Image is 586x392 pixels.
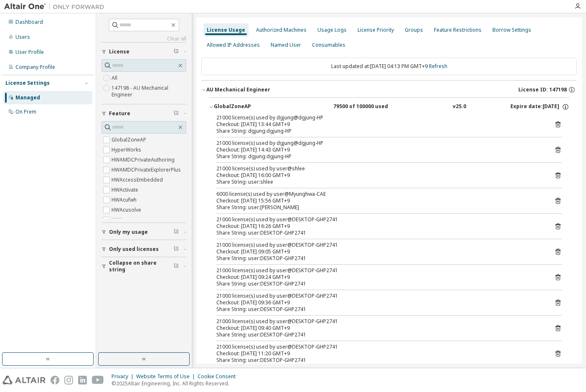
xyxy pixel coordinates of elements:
div: 21000 license(s) used by user@shlee [216,165,542,172]
div: Checkout: [DATE] 09:40 GMT+9 [216,325,542,331]
label: HWAccessEmbedded [112,175,165,185]
div: Checkout: [DATE] 15:56 GMT+9 [216,197,542,204]
img: linkedin.svg [78,376,87,384]
div: Checkout: [DATE] 11:20 GMT+9 [216,350,542,357]
div: Checkout: [DATE] 13:44 GMT+9 [216,121,542,128]
button: GlobalZoneAP79500 of 100000 usedv25.0Expire date:[DATE] [209,98,569,116]
div: Checkout: [DATE] 09:24 GMT+9 [216,274,542,281]
div: 79500 of 100000 used [333,103,408,111]
img: Altair One [4,3,109,11]
div: Checkout: [DATE] 14:43 GMT+9 [216,147,542,153]
div: Users [15,34,30,40]
div: Share String: user:DESKTOP-GHP2741 [216,357,542,364]
div: Named User [271,42,301,48]
span: Only used licenses [109,246,159,253]
img: instagram.svg [64,376,73,384]
span: Clear filter [174,246,179,253]
button: Feature [101,104,186,123]
div: Feature Restrictions [434,27,482,33]
div: Share String: user:DESKTOP-GHP2741 [216,331,542,338]
label: HWAMDCPrivateAuthoring [112,155,176,165]
label: HWAMDCPrivateExplorerPlus [112,165,183,175]
div: Expire date: [DATE] [510,103,569,111]
div: Usage Logs [317,27,347,33]
div: Company Profile [15,64,55,71]
div: License Usage [207,27,245,33]
div: Share String: user:[PERSON_NAME] [216,204,542,211]
div: 21000 license(s) used by dgjung@dgjung-HP [216,140,542,147]
div: On Prem [15,109,36,115]
span: License [109,48,129,55]
div: License Settings [5,80,50,86]
span: Clear filter [174,48,179,55]
div: 21000 license(s) used by user@DESKTOP-GHP2741 [216,242,542,248]
div: User Profile [15,49,44,56]
span: License ID: 147198 [518,86,567,93]
div: v25.0 [453,103,466,111]
div: Allowed IP Addresses [207,42,260,48]
div: Authorized Machines [256,27,307,33]
button: AU Mechanical EngineerLicense ID: 147198 [201,81,577,99]
label: HWAcutrace [112,215,142,225]
div: Checkout: [DATE] 16:00 GMT+9 [216,172,542,179]
div: 21000 license(s) used by user@DESKTOP-GHP2741 [216,318,542,325]
button: License [101,43,186,61]
div: 21000 license(s) used by user@DESKTOP-GHP2741 [216,344,542,350]
div: 21000 license(s) used by user@DESKTOP-GHP2741 [216,216,542,223]
div: 21000 license(s) used by user@DESKTOP-GHP2741 [216,293,542,299]
div: Borrow Settings [492,27,531,33]
div: AU Mechanical Engineer [206,86,270,93]
div: Groups [405,27,423,33]
span: Clear filter [174,110,179,117]
label: HWAcusolve [112,205,143,215]
label: HWActivate [112,185,140,195]
div: Share String: user:DESKTOP-GHP2741 [216,281,542,287]
label: HyperWorks [112,145,143,155]
div: Share String: user:DESKTOP-GHP2741 [216,306,542,313]
div: Share String: user:DESKTOP-GHP2741 [216,255,542,262]
img: youtube.svg [92,376,104,384]
label: All [112,73,119,83]
span: Collapse on share string [109,260,174,273]
div: 6000 license(s) used by user@Myunghwa-CAE [216,191,542,197]
div: Checkout: [DATE] 09:36 GMT+9 [216,299,542,306]
div: Website Terms of Use [136,373,198,380]
span: Clear filter [174,229,179,235]
div: Checkout: [DATE] 09:05 GMT+9 [216,248,542,255]
div: Last updated at: [DATE] 04:13 PM GMT+9 [201,58,577,75]
a: Refresh [429,63,447,70]
div: Privacy [112,373,136,380]
div: Checkout: [DATE] 16:26 GMT+9 [216,223,542,230]
div: Share String: dgjung:dgjung-HP [216,128,542,134]
div: License Priority [358,27,394,33]
label: HWAcufwh [112,195,138,205]
div: Consumables [312,42,345,48]
div: Managed [15,94,40,101]
span: Only my usage [109,229,148,235]
div: 21000 license(s) used by dgjung@dgjung-HP [216,114,542,121]
div: Dashboard [15,19,43,25]
div: Share String: user:shlee [216,179,542,185]
div: GlobalZoneAP [214,103,289,111]
label: GlobalZoneAP [112,135,148,145]
button: Only used licenses [101,240,186,258]
a: Clear all [101,35,186,42]
button: Collapse on share string [101,257,186,276]
img: facebook.svg [51,376,59,384]
div: Share String: dgjung:dgjung-HP [216,153,542,160]
label: 147198 - AU Mechanical Engineer [112,83,186,100]
span: Feature [109,110,130,117]
div: Share String: user:DESKTOP-GHP2741 [216,230,542,236]
span: Clear filter [174,263,179,270]
div: Cookie Consent [198,373,241,380]
div: 21000 license(s) used by user@DESKTOP-GHP2741 [216,267,542,274]
img: altair_logo.svg [3,376,46,384]
p: © 2025 Altair Engineering, Inc. All Rights Reserved. [112,380,241,387]
button: Only my usage [101,223,186,241]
